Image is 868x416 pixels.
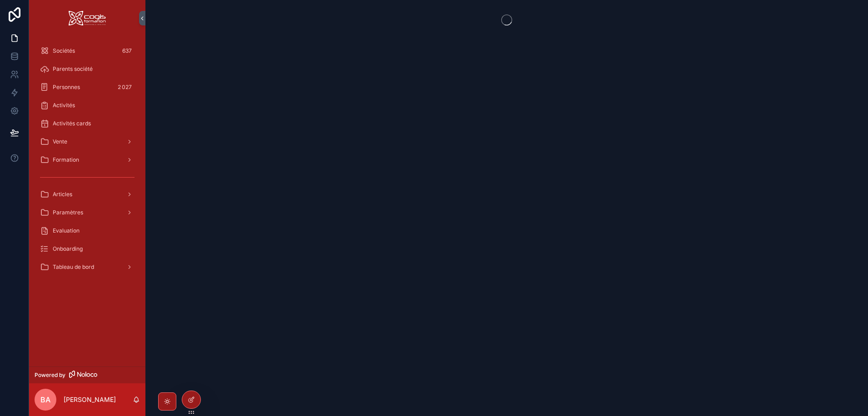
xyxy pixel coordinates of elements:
a: Parents société [35,61,140,77]
span: Articles [53,191,72,198]
span: Onboarding [53,245,83,253]
span: Sociétés [53,47,75,54]
span: Personnes [53,84,80,91]
span: Activités cards [53,120,91,127]
span: Paramètres [53,209,83,216]
span: Formation [53,156,79,163]
div: 2 027 [115,82,135,93]
a: Vente [35,134,140,150]
span: Tableau de bord [53,263,94,271]
span: Activités [53,102,75,109]
a: Evaluation [35,223,140,239]
span: Evaluation [53,227,80,234]
a: Paramètres [35,204,140,221]
img: App logo [69,11,106,25]
a: Formation [35,152,140,168]
div: 637 [120,45,135,56]
a: Onboarding [35,241,140,257]
a: Powered by [29,366,145,383]
a: Tableau de bord [35,259,140,275]
div: scrollable content [29,36,145,287]
a: Sociétés637 [35,43,140,59]
span: Vente [53,138,67,145]
a: Activités [35,97,140,114]
span: Parents société [53,65,93,73]
a: Articles [35,186,140,203]
a: Activités cards [35,115,140,132]
a: Personnes2 027 [35,79,140,95]
span: BA [40,394,50,405]
p: [PERSON_NAME] [64,395,116,404]
span: Powered by [35,371,65,379]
